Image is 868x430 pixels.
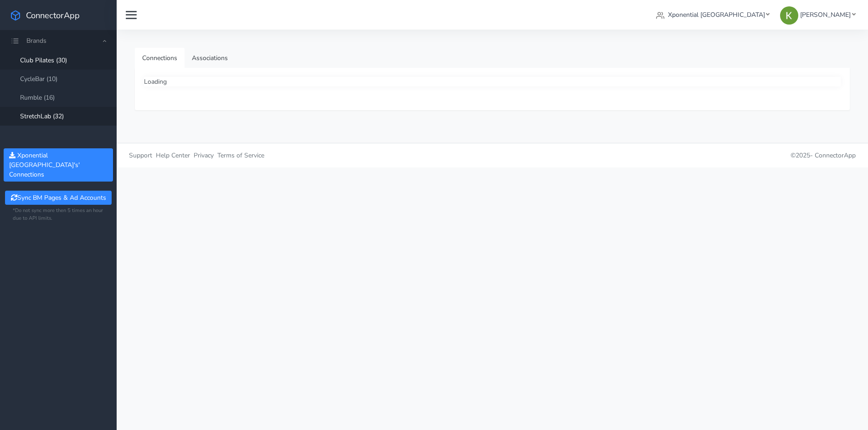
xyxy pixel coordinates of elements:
button: Sync BM Pages & Ad Accounts [5,191,111,205]
p: © 2025 - [499,151,856,160]
small: *Do not sync more then 5 times an hour due to API limits. [13,207,104,223]
span: Support [129,151,152,160]
a: [PERSON_NAME] [776,6,859,23]
a: Xponential [GEOGRAPHIC_DATA] [652,6,773,23]
span: Brands [26,36,46,45]
span: Terms of Service [217,151,264,160]
span: Privacy [194,151,214,160]
span: ConnectorApp [815,151,856,160]
div: Loading [144,77,841,86]
span: ConnectorApp [26,10,80,21]
a: Associations [185,48,235,68]
span: Xponential [GEOGRAPHIC_DATA] [668,10,765,19]
button: Xponential [GEOGRAPHIC_DATA]'s' Connections [4,148,113,182]
span: [PERSON_NAME] [800,10,851,19]
a: Connections [135,48,185,68]
span: Help Center [156,151,190,160]
img: Kristine Lee [780,6,798,25]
